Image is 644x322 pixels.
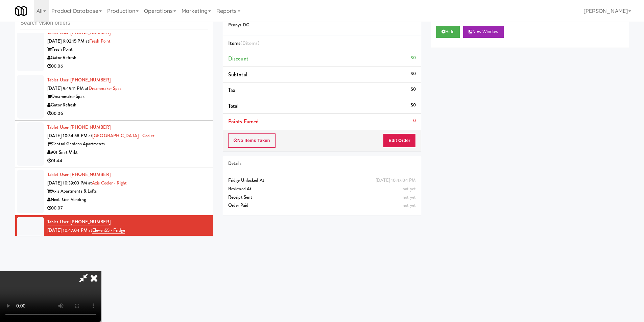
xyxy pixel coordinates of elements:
[47,109,208,118] div: 00:06
[228,86,235,94] span: Tax
[20,17,208,29] input: Search vision orders
[47,62,208,71] div: 00:06
[463,26,504,38] button: New Window
[47,196,208,204] div: Next-Gen Vending
[68,219,111,225] span: · [PHONE_NUMBER]
[47,148,208,157] div: 901 Smrt Mrkt
[92,227,125,234] a: Eleven55 - Fridge
[403,194,416,200] span: not yet
[228,159,416,168] div: Details
[47,234,208,243] div: Eleven55 [PERSON_NAME]
[68,124,111,130] span: · [PHONE_NUMBER]
[228,39,259,47] span: Items
[47,180,92,186] span: [DATE] 10:39:03 PM at
[383,133,416,148] button: Edit Order
[228,193,416,202] div: Receipt Sent
[47,227,92,233] span: [DATE] 10:47:04 PM at
[228,55,248,63] span: Discount
[47,85,89,92] span: [DATE] 9:49:11 PM at
[92,180,127,186] a: Axis Cooler - Right
[89,85,122,92] a: Dreammaker Spas
[436,26,460,38] button: Hide
[92,132,154,139] a: [GEOGRAPHIC_DATA] - Cooler
[47,45,208,54] div: Fresh Point
[228,176,416,185] div: Fridge Unlocked At
[411,85,416,94] div: $0
[47,132,92,139] span: [DATE] 10:34:58 PM at
[228,201,416,210] div: Order Paid
[47,157,208,165] div: 01:44
[228,23,416,28] h5: Pennys DC
[228,118,259,125] span: Points Earned
[89,38,111,44] a: Fresh Point
[15,215,213,263] li: Tablet User· [PHONE_NUMBER][DATE] 10:47:04 PM atEleven55 - FridgeEleven55 [PERSON_NAME]Pennys DC0...
[47,38,89,44] span: [DATE] 9:02:15 PM at
[47,219,111,225] a: Tablet User· [PHONE_NUMBER]
[411,54,416,62] div: $0
[228,133,276,148] button: No Items Taken
[47,204,208,213] div: 00:07
[47,124,111,130] a: Tablet User· [PHONE_NUMBER]
[246,39,258,47] ng-pluralize: items
[228,71,247,78] span: Subtotal
[47,187,208,196] div: Axis Apartments & Lofts
[68,171,111,178] span: · [PHONE_NUMBER]
[47,171,111,178] a: Tablet User· [PHONE_NUMBER]
[15,73,213,121] li: Tablet User· [PHONE_NUMBER][DATE] 9:49:11 PM atDreammaker SpasDreammaker SpasGator Refresh00:06
[68,77,111,83] span: · [PHONE_NUMBER]
[411,101,416,109] div: $0
[376,176,416,185] div: [DATE] 10:47:04 PM
[228,185,416,193] div: Reviewed At
[411,70,416,78] div: $0
[47,77,111,83] a: Tablet User· [PHONE_NUMBER]
[47,93,208,101] div: Dreammaker Spas
[15,26,213,73] li: Tablet User· [PHONE_NUMBER][DATE] 9:02:15 PM atFresh PointFresh PointGator Refresh00:06
[228,102,239,110] span: Total
[15,5,27,17] img: Micromart
[47,54,208,62] div: Gator Refresh
[403,202,416,208] span: not yet
[15,121,213,168] li: Tablet User· [PHONE_NUMBER][DATE] 10:34:58 PM at[GEOGRAPHIC_DATA] - CoolerCentral Gardens Apartme...
[47,140,208,148] div: Central Gardens Apartments
[15,168,213,215] li: Tablet User· [PHONE_NUMBER][DATE] 10:39:03 PM atAxis Cooler - RightAxis Apartments & LoftsNext-Ge...
[403,185,416,192] span: not yet
[413,117,416,125] div: 0
[240,39,259,47] span: (0 )
[47,101,208,109] div: Gator Refresh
